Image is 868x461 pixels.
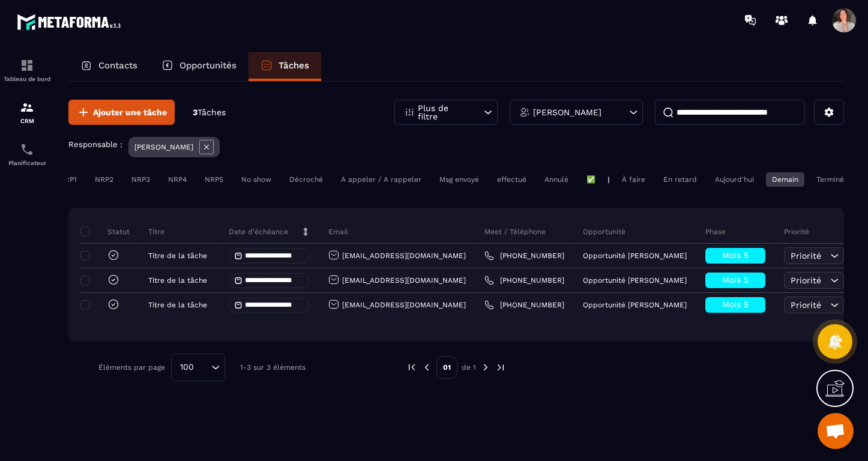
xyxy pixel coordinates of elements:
[791,300,821,310] span: Priorité
[436,356,457,379] p: 01
[495,362,506,373] img: next
[197,107,226,117] span: Tâches
[766,172,804,187] div: Demain
[722,250,749,260] span: Mois 5
[83,227,130,237] p: Statut
[68,100,175,125] button: Ajouter une tâche
[583,252,687,260] p: Opportunité [PERSON_NAME]
[148,301,207,309] p: Titre de la tâche
[722,275,749,285] span: Mois 5
[148,227,164,237] p: Titre
[171,354,225,381] div: Search for option
[607,175,610,184] p: |
[705,227,726,237] p: Phase
[93,106,167,118] span: Ajouter une tâche
[98,60,137,71] p: Contacts
[68,52,149,81] a: Contacts
[709,172,760,187] div: Aujourd'hui
[3,91,51,133] a: formationformationCRM
[328,227,348,237] p: Email
[134,143,193,151] p: [PERSON_NAME]
[17,11,125,33] img: logo
[20,58,34,73] img: formation
[418,104,471,121] p: Plus de filtre
[3,49,51,91] a: formationformationTableau de bord
[722,300,749,309] span: Mois 5
[433,172,485,187] div: Msg envoyé
[148,276,207,285] p: Titre de la tâche
[616,172,651,187] div: À faire
[193,107,226,118] p: 3
[3,76,51,82] p: Tableau de bord
[283,172,329,187] div: Décroché
[406,362,417,373] img: prev
[583,301,687,309] p: Opportunité [PERSON_NAME]
[229,227,288,237] p: Date d’échéance
[176,361,198,374] span: 100
[491,172,532,187] div: effectué
[462,363,476,372] p: de 1
[3,133,51,175] a: schedulerschedulerPlanificateur
[162,172,193,187] div: NRP4
[235,172,277,187] div: No show
[53,172,83,187] div: NRP1
[3,160,51,166] p: Planificateur
[583,276,687,285] p: Opportunité [PERSON_NAME]
[484,300,564,310] a: [PHONE_NUMBER]
[179,60,237,71] p: Opportunités
[20,100,34,115] img: formation
[533,108,601,116] p: [PERSON_NAME]
[249,52,321,81] a: Tâches
[480,362,491,373] img: next
[484,251,564,261] a: [PHONE_NUMBER]
[198,361,208,374] input: Search for option
[148,252,207,260] p: Titre de la tâche
[484,227,546,237] p: Meet / Téléphone
[98,363,165,372] p: Éléments par page
[240,363,306,372] p: 1-3 sur 3 éléments
[580,172,601,187] div: ✅
[538,172,574,187] div: Annulé
[484,276,564,285] a: [PHONE_NUMBER]
[20,142,34,157] img: scheduler
[784,227,809,237] p: Priorité
[89,172,119,187] div: NRP2
[421,362,432,373] img: prev
[818,413,854,449] div: Ouvrir le chat
[279,60,309,71] p: Tâches
[199,172,229,187] div: NRP5
[791,251,821,261] span: Priorité
[791,276,821,285] span: Priorité
[3,118,51,124] p: CRM
[149,52,249,81] a: Opportunités
[810,172,850,187] div: Terminé
[335,172,427,187] div: A appeler / A rappeler
[657,172,703,187] div: En retard
[68,140,122,149] p: Responsable :
[583,227,625,237] p: Opportunité
[125,172,156,187] div: NRP3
